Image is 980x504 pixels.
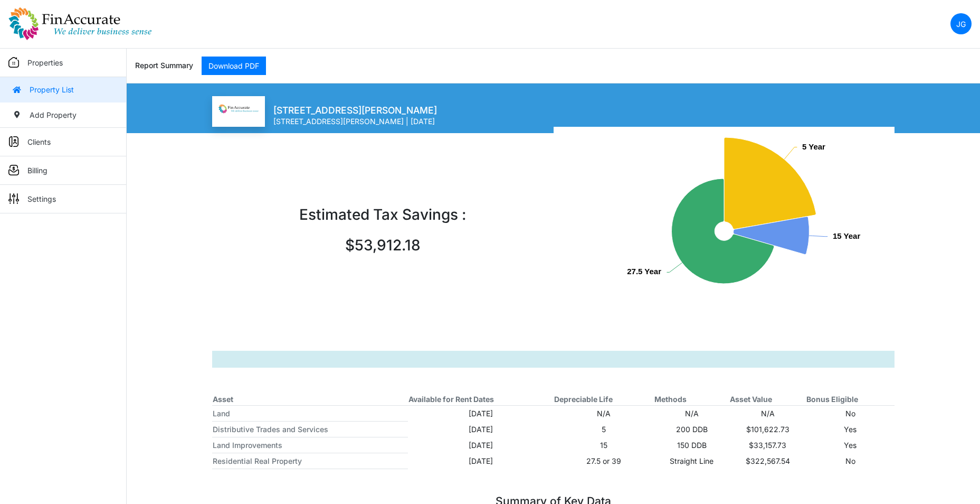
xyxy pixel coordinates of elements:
td: [DATE] [408,421,554,437]
td: 15 [554,437,654,453]
td: No [806,405,895,421]
td: $322,567.54 [729,453,806,469]
h5: [STREET_ADDRESS][PERSON_NAME] [273,105,437,116]
td: 150 DDB [654,437,729,453]
b: Methods [654,395,687,404]
td: No [806,453,895,469]
b: Asset [213,395,233,404]
p: Settings [27,193,56,204]
p: Billing [27,165,47,176]
h6: Report Summary [135,61,193,70]
td: $33,157.73 [729,437,806,453]
img: sidemenu_billing.png [8,165,19,175]
th: Residential Real Property [212,453,408,469]
img: sidemenu_properties.png [8,57,19,68]
img: sidemenu_settings.png [8,193,19,204]
b: Bonus Eligible [806,395,858,404]
svg: Interactive chart [554,127,895,338]
th: Land [212,405,408,421]
td: Yes [806,437,895,453]
img: sidemenu_client.png [8,136,19,147]
path: 5 Year, y: 22.22, z: 790. Depreciation. [724,137,815,229]
text: 5 Year [802,142,825,151]
td: N/A [654,405,729,421]
p: [STREET_ADDRESS][PERSON_NAME] | [DATE] [273,116,437,127]
path: 15 Year, y: 7.25, z: 630. Depreciation. [733,217,809,255]
td: 5 [554,421,654,437]
h3: $53,912.18 [212,237,554,255]
td: $101,622.73 [729,421,806,437]
td: Yes [806,421,895,437]
p: Clients [27,136,51,147]
img: FinAccurate_logo.png [218,104,259,114]
a: Download PDF [202,57,266,75]
path: 27.5 Year, y: 70.53, z: 180. Depreciation. [671,179,774,284]
td: 27.5 or 39 [554,453,654,469]
b: Asset Value [730,395,772,404]
th: Land Improvements [212,437,408,453]
text: 15 Year [833,231,860,240]
a: JG [950,13,972,34]
div: Chart. Highcharts interactive chart. [554,127,895,338]
img: spp logo [8,7,152,41]
td: [DATE] [408,453,554,469]
td: N/A [729,405,806,421]
td: 200 DDB [654,421,729,437]
p: JG [956,18,966,30]
text: 27.5 Year [627,267,661,276]
td: [DATE] [408,437,554,453]
b: Available for Rent Dates [408,395,494,404]
p: Properties [27,57,63,68]
td: Straight Line [654,453,729,469]
td: [DATE] [408,405,554,421]
b: Depreciable Life [554,395,613,404]
td: N/A [554,405,654,421]
h4: Estimated Tax Savings : [212,206,554,224]
th: Distributive Trades and Services [212,421,408,437]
